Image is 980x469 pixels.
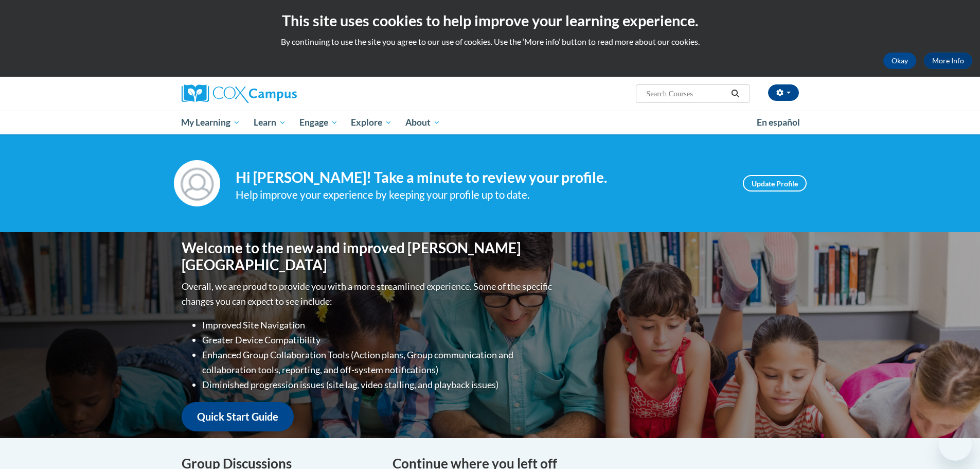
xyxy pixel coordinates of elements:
[8,10,972,31] h2: This site uses cookies to help improve your learning experience.
[202,348,555,377] li: Enhanced Group Collaboration Tools (Action plans, Group communication and collaboration tools, re...
[181,116,240,129] span: My Learning
[399,111,447,134] a: About
[924,53,972,69] a: More Info
[175,111,247,134] a: My Learning
[768,84,799,101] button: Account Settings
[757,117,800,128] span: En español
[727,88,743,100] button: Search
[405,116,440,129] span: About
[182,279,555,309] p: Overall, we are proud to provide you with a more streamlined experience. Some of the specific cha...
[743,175,807,192] a: Update Profile
[939,428,972,461] iframe: Button to launch messaging window
[247,111,293,134] a: Learn
[202,333,555,348] li: Greater Device Compatibility
[202,377,555,392] li: Diminished progression issues (site lag, video stalling, and playback issues)
[174,160,220,206] img: Profile Image
[254,116,286,129] span: Learn
[750,112,807,133] a: En español
[182,239,555,274] h1: Welcome to the new and improved [PERSON_NAME][GEOGRAPHIC_DATA]
[8,36,972,47] p: By continuing to use the site you agree to our use of cookies. Use the ‘More info’ button to read...
[236,169,727,186] h4: Hi [PERSON_NAME]! Take a minute to review your profile.
[344,111,399,134] a: Explore
[299,116,338,129] span: Engage
[236,186,727,203] div: Help improve your experience by keeping your profile up to date.
[883,53,916,69] button: Okay
[166,111,814,134] div: Main menu
[293,111,345,134] a: Engage
[645,88,727,100] input: Search Courses
[351,116,392,129] span: Explore
[182,402,294,431] a: Quick Start Guide
[182,84,377,103] a: Cox Campus
[182,84,297,103] img: Cox Campus
[202,318,555,333] li: Improved Site Navigation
